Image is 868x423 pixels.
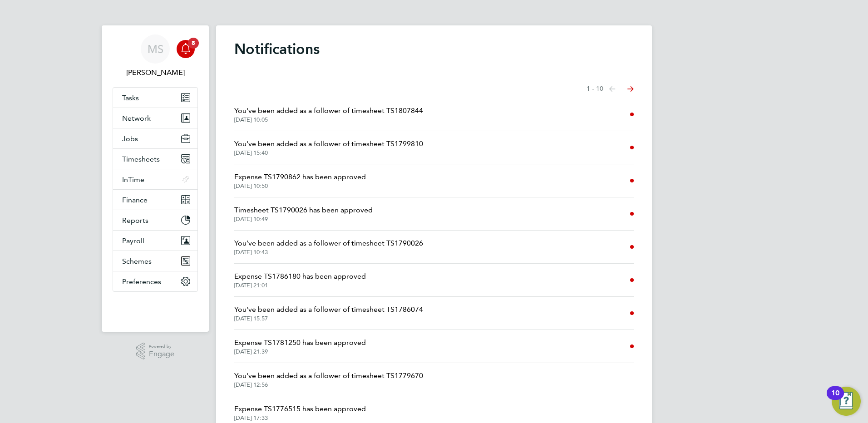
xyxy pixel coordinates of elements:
button: Reports [113,210,197,230]
span: Expense TS1776515 has been approved [234,403,366,414]
a: You've been added as a follower of timesheet TS1799810[DATE] 15:40 [234,138,423,157]
span: [DATE] 17:33 [234,414,366,422]
span: Payroll [122,236,144,245]
a: You've been added as a follower of timesheet TS1807844[DATE] 10:05 [234,105,423,123]
span: Jobs [122,134,138,143]
span: [DATE] 10:49 [234,216,373,223]
span: Preferences [122,277,161,286]
span: [DATE] 21:01 [234,282,366,289]
a: Go to home page [113,301,198,315]
span: Expense TS1790862 has been approved [234,172,366,182]
span: Network [122,114,151,123]
span: Matt Soulsby [113,67,198,78]
a: Expense TS1786180 has been approved[DATE] 21:01 [234,271,366,289]
button: Timesheets [113,149,197,169]
a: Expense TS1790862 has been approved[DATE] 10:50 [234,172,366,190]
span: Finance [122,196,148,204]
a: Expense TS1781250 has been approved[DATE] 21:39 [234,337,366,355]
span: Powered by [149,343,174,350]
a: 8 [177,34,195,64]
a: You've been added as a follower of timesheet TS1790026[DATE] 10:43 [234,238,423,256]
span: You've been added as a follower of timesheet TS1799810 [234,138,423,149]
button: Finance [113,190,197,210]
span: Tasks [122,93,139,102]
span: Reports [122,216,148,225]
button: Payroll [113,231,197,251]
span: [DATE] 10:05 [234,116,423,123]
a: Powered byEngage [136,343,175,360]
a: You've been added as a follower of timesheet TS1786074[DATE] 15:57 [234,304,423,322]
span: [DATE] 10:43 [234,249,423,256]
span: You've been added as a follower of timesheet TS1786074 [234,304,423,315]
span: [DATE] 21:39 [234,348,366,355]
a: Timesheet TS1790026 has been approved[DATE] 10:49 [234,205,373,223]
span: Timesheets [122,155,160,163]
button: Network [113,108,197,128]
a: Expense TS1776515 has been approved[DATE] 17:33 [234,403,366,422]
button: InTime [113,169,197,189]
button: Jobs [113,128,197,148]
span: You've been added as a follower of timesheet TS1779670 [234,370,423,381]
span: Expense TS1781250 has been approved [234,337,366,348]
span: Schemes [122,257,152,266]
a: You've been added as a follower of timesheet TS1779670[DATE] 12:56 [234,370,423,389]
button: Preferences [113,271,197,291]
span: [DATE] 12:56 [234,381,423,389]
span: 1 - 10 [587,84,603,93]
span: You've been added as a follower of timesheet TS1807844 [234,105,423,116]
span: InTime [122,175,144,184]
span: [DATE] 15:57 [234,315,423,322]
button: Schemes [113,251,197,271]
a: MS[PERSON_NAME] [113,34,198,78]
span: MS [148,43,163,55]
span: Expense TS1786180 has been approved [234,271,366,282]
button: Open Resource Center, 10 new notifications [832,387,861,416]
span: You've been added as a follower of timesheet TS1790026 [234,238,423,249]
h1: Notifications [234,40,634,58]
span: Engage [149,350,174,358]
img: fastbook-logo-retina.png [113,301,198,315]
span: [DATE] 10:50 [234,182,366,190]
span: Timesheet TS1790026 has been approved [234,205,373,216]
div: 10 [831,393,839,405]
nav: Main navigation [102,25,209,332]
span: [DATE] 15:40 [234,149,423,157]
nav: Select page of notifications list [587,80,634,98]
a: Tasks [113,88,197,108]
span: 8 [188,38,199,49]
